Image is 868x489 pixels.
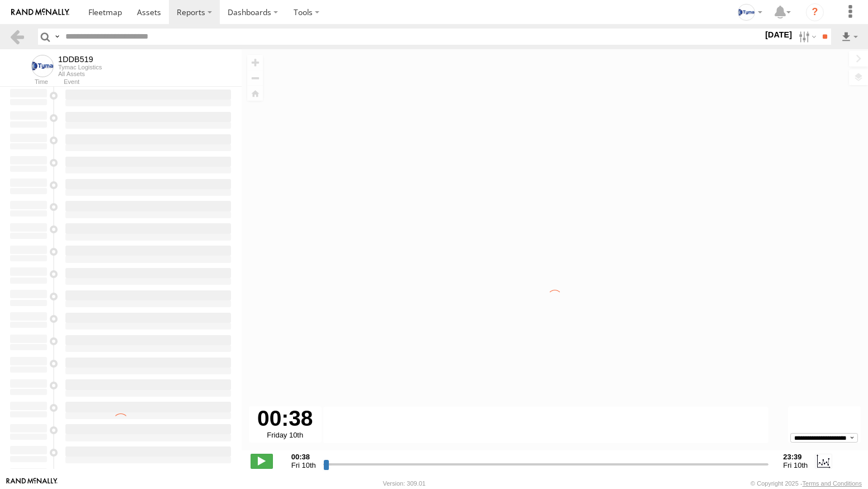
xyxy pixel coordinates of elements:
a: Visit our Website [6,478,58,489]
strong: 23:39 [783,453,808,461]
a: Back to previous Page [9,29,25,45]
span: Fri 10th Oct 2025 [783,461,808,469]
a: Terms and Conditions [803,480,862,487]
div: Version: 309.01 [383,480,426,487]
div: Time [9,79,48,85]
div: All Assets [58,70,102,77]
label: [DATE] [763,29,794,41]
label: Play/Stop [251,454,273,468]
div: © Copyright 2025 - [751,480,862,487]
i: ? [806,3,824,21]
div: Event [64,79,242,85]
div: 1DDB519 - View Asset History [58,55,102,64]
div: Gray Wiltshire [734,4,766,21]
label: Search Filter Options [794,29,818,45]
img: rand-logo.svg [11,8,69,16]
strong: 00:38 [291,453,316,461]
div: Tymac Logistics [58,64,102,70]
label: Search Query [53,29,62,45]
span: Fri 10th Oct 2025 [291,461,316,469]
label: Export results as... [840,29,859,45]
